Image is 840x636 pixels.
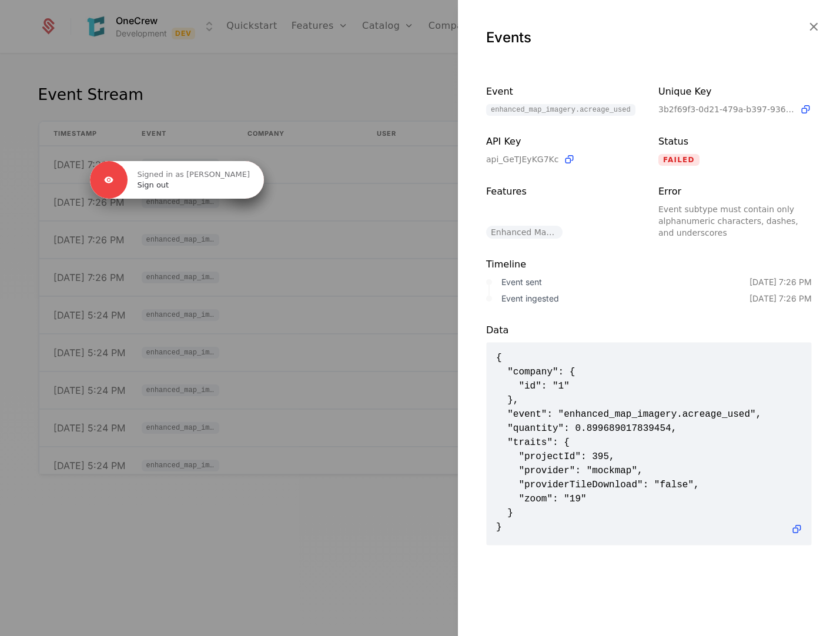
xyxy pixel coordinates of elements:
div: Features [486,185,640,221]
div: Data [486,323,812,337]
div: [DATE] 7:26 PM [749,276,812,288]
span: { "company": { "id": "1" }, "event": "enhanced_map_imagery.acreage_used", "quantity": 0.899689017... [496,351,802,534]
p: Signed in as [PERSON_NAME] [137,169,250,180]
a: Sign out [137,180,169,190]
span: enhanced_map_imagery.acreage_used [486,104,635,116]
div: [DATE] 7:26 PM [749,293,812,304]
div: API Key [486,135,640,149]
div: Error [658,185,812,199]
span: api_GeTJEyKG7Kc [486,153,558,165]
div: Event sent [501,276,749,288]
div: Unique Key [658,85,812,99]
span: 3b2f69f3-0d21-479a-b397-9361091edfd1 [658,103,795,115]
span: Enhanced Map Imagery [486,226,563,239]
div: Event [486,85,640,99]
div: Status [658,135,812,149]
span: failed [658,154,700,166]
div: Event subtype must contain only alphanumeric characters, dashes, and underscores [658,203,812,239]
div: Timeline [486,257,812,272]
div: Events [486,28,812,47]
div: Event ingested [501,293,749,304]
